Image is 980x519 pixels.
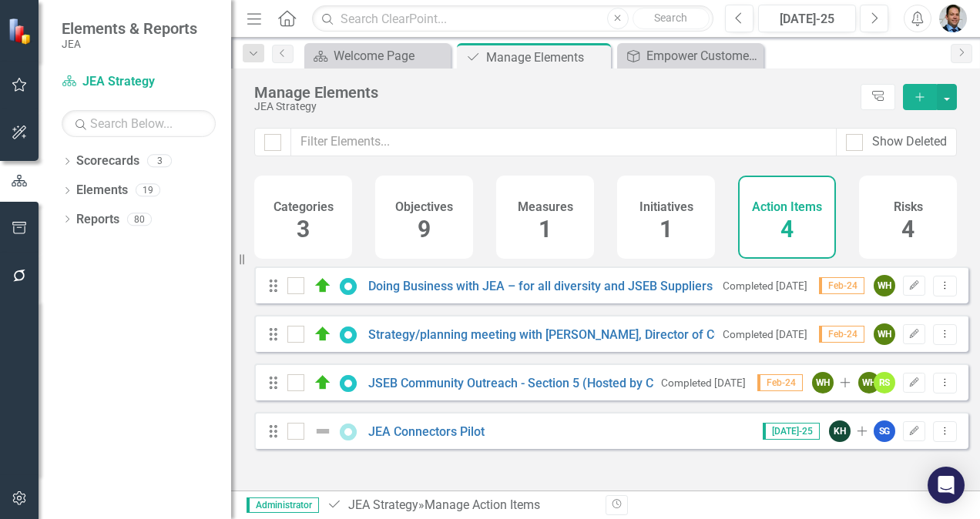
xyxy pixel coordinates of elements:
span: Feb-24 [819,277,864,294]
div: Welcome Page [334,46,447,65]
div: JEA Strategy [254,101,853,112]
span: 4 [780,216,794,243]
span: Administrator [247,497,319,513]
img: Not Defined [314,422,332,440]
small: Completed [DATE] [661,377,746,389]
div: WH [874,323,895,345]
img: On Track [314,373,332,392]
a: JEA Strategy [348,497,418,512]
span: 1 [659,216,673,243]
div: Manage Elements [254,84,853,101]
a: Reports [76,211,119,229]
span: 4 [901,216,915,243]
div: » Manage Action Items [327,497,594,514]
a: Empower Customers To Make Informed Decisions [621,46,760,65]
div: [DATE]-25 [764,10,851,28]
div: RS [874,372,895,393]
div: 80 [127,213,152,226]
div: Empower Customers To Make Informed Decisions [646,46,760,65]
h4: Objectives [395,200,453,214]
div: KH [829,420,851,442]
a: JSEB Community Outreach - Section 5 (Hosted by COJ) [368,376,673,390]
small: JEA [62,38,197,50]
span: 1 [539,216,552,243]
button: [DATE]-25 [758,5,856,32]
img: On Track [314,276,332,295]
img: ClearPoint Strategy [8,18,35,45]
div: Manage Elements [486,48,607,67]
small: Completed [DATE] [723,328,807,340]
a: JEA Strategy [62,73,216,91]
button: Search [633,8,710,29]
a: Welcome Page [308,46,447,65]
div: WH [874,275,895,296]
span: Search [654,12,687,24]
div: WH [812,372,834,393]
h4: Action Items [752,200,822,214]
div: 19 [136,184,160,197]
img: On Track [314,325,332,343]
a: JEA Connectors Pilot [368,424,485,439]
div: 3 [147,155,172,168]
a: Strategy/planning meeting with [PERSON_NAME], Director of COJ JSEB Program [368,327,814,342]
span: [DATE]-25 [763,423,820,440]
small: Completed [DATE] [723,280,807,292]
h4: Initiatives [639,200,693,214]
span: Elements & Reports [62,19,197,38]
div: SG [874,420,895,442]
a: Scorecards [76,152,139,170]
input: Filter Elements... [290,128,837,156]
span: 3 [297,216,310,243]
span: Feb-24 [819,326,864,343]
span: Feb-24 [757,374,803,391]
img: Christopher Barrett [939,5,967,32]
span: 9 [418,216,431,243]
div: Open Intercom Messenger [928,467,965,504]
input: Search Below... [62,110,216,137]
h4: Risks [894,200,923,214]
h4: Categories [274,200,334,214]
input: Search ClearPoint... [312,5,713,32]
div: Show Deleted [872,133,947,151]
a: Elements [76,182,128,199]
h4: Measures [518,200,573,214]
a: Doing Business with JEA – for all diversity and JSEB Suppliers (Host by JEA [368,279,787,293]
div: WH [858,372,880,393]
